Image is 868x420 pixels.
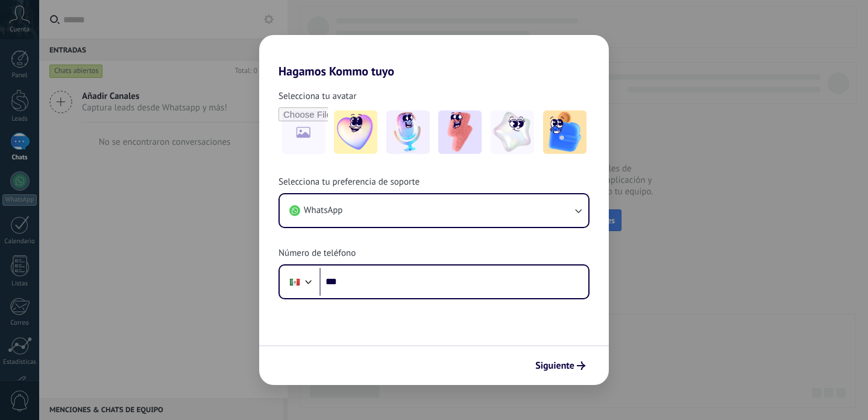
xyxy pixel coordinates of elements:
[278,91,356,103] span: Selecciona tu avatar
[278,176,420,188] span: Selecciona tu preferencia de soporte
[334,110,377,154] img: -1.jpeg
[535,361,574,370] span: Siguiente
[283,269,306,294] div: Mexico: + 52
[304,205,342,217] span: WhatsApp
[259,35,609,78] h2: Hagamos Kommo tuyo
[530,355,591,376] button: Siguiente
[491,110,534,154] img: -4.jpeg
[386,110,430,154] img: -2.jpeg
[543,110,587,154] img: -5.jpeg
[280,194,588,227] button: WhatsApp
[278,247,356,259] span: Número de teléfono
[438,110,482,154] img: -3.jpeg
